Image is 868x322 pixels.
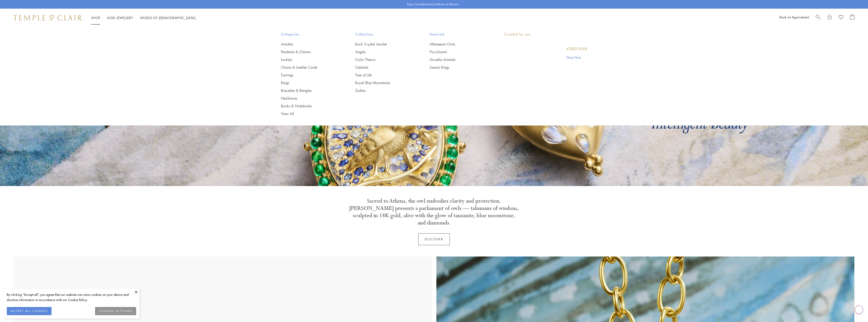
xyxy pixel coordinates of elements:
a: Sassini Rings [430,65,486,70]
a: Angels [355,49,411,54]
a: Bracelets & Bangles [281,88,337,93]
a: World of [DEMOGRAPHIC_DATA]World of [DEMOGRAPHIC_DATA] [140,15,196,20]
a: Celestial [355,65,411,70]
a: View All [281,111,337,116]
a: Rock Crystal Amulet [355,42,411,47]
span: Collections [355,31,411,37]
a: Piccolissimi [430,49,486,54]
nav: Main navigation [91,15,196,21]
a: High JewelleryHigh Jewellery [107,15,133,20]
a: Discover [418,233,450,245]
a: Chains & Leather Cords [281,65,337,70]
a: Arcadia Animals [430,57,486,62]
a: Tree of Life [355,73,411,78]
a: Lockets [281,57,337,62]
a: Amulets [281,42,337,47]
a: Earrings [281,73,337,78]
img: Temple St. Clair [14,15,82,20]
span: Featured [430,31,486,37]
a: Search [816,14,821,21]
a: Athenæum [566,47,587,52]
a: Necklaces [281,96,337,101]
p: Enjoy Complimentary Delivery & Returns [407,2,459,7]
p: Sacred to Athena, the owl embodies clarity and protection. [PERSON_NAME] presents a parliament of... [349,197,519,226]
button: COOKIES SETTINGS [95,307,136,315]
a: Rings [281,80,337,85]
button: ACCEPT ALL COOKIES [7,307,52,315]
a: Athenæum Owls [430,42,486,47]
a: Shop Now [566,55,587,60]
a: View Wishlist [839,14,843,21]
a: Zodiac [355,88,411,93]
a: Book an Appointment [779,15,809,19]
iframe: Gorgias live chat messenger [845,301,863,317]
a: Books & Notebooks [281,103,337,108]
p: Curated for you [504,31,587,37]
a: Pendants & Charms [281,49,337,54]
a: ShopShop [91,15,100,20]
div: By clicking “Accept all”, you agree that our website can store cookies on your device and disclos... [7,292,136,302]
a: Color Theory [355,57,411,62]
a: Open Shopping Bag [850,14,854,21]
span: Categories [281,31,337,37]
a: Royal Blue Moonstone [355,80,411,85]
